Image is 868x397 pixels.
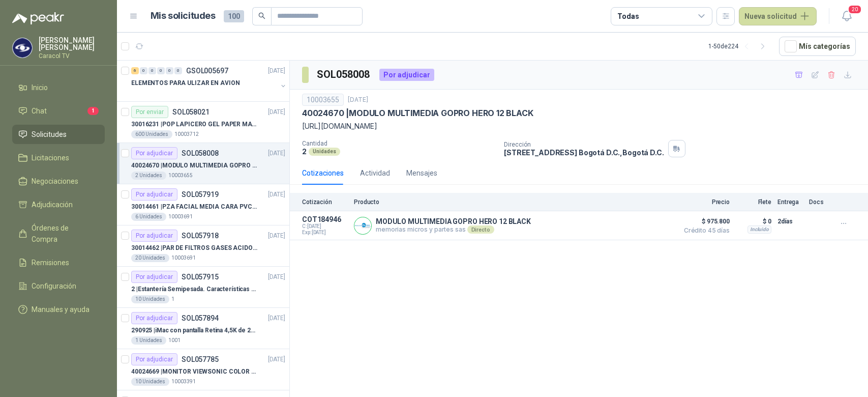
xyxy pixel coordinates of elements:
[354,217,371,234] img: Company Logo
[166,67,173,74] div: 0
[131,353,177,365] div: Por adjudicar
[302,140,496,147] p: Cantidad
[182,150,219,157] p: SOL058008
[268,355,285,364] p: [DATE]
[679,198,730,206] p: Precio
[131,326,258,335] p: 290925 | iMac con pantalla Retina 4,5K de 24 pulgadas M4
[131,295,169,303] div: 10 Unidades
[848,5,862,14] span: 20
[131,67,139,74] div: 6
[151,9,216,23] h1: Mis solicitudes
[182,232,219,239] p: SOL057918
[777,215,803,228] p: 2 días
[157,67,165,74] div: 0
[117,267,289,308] a: Por adjudicarSOL057915[DATE] 2 |Estantería Semipesada. Características en el adjunto10 Unidades1
[131,202,258,212] p: 30014461 | PZA FACIAL MEDIA CARA PVC SERIE 6000 3M
[12,172,105,191] a: Negociaciones
[354,198,673,206] p: Producto
[679,215,730,228] span: $ 975.800
[140,67,147,74] div: 0
[360,167,390,179] div: Actividad
[302,198,348,206] p: Cotización
[131,336,166,345] div: 1 Unidades
[12,276,105,296] a: Configuración
[12,125,105,144] a: Solicitudes
[39,37,105,51] p: [PERSON_NAME] [PERSON_NAME]
[174,67,182,74] div: 0
[12,253,105,272] a: Remisiones
[679,228,730,234] span: Crédito 45 días
[268,231,285,241] p: [DATE]
[12,195,105,214] a: Adjudicación
[467,225,494,234] div: Directo
[309,148,340,156] div: Unidades
[302,147,307,156] p: 2
[268,107,285,117] p: [DATE]
[348,95,368,105] p: [DATE]
[12,78,105,97] a: Inicio
[12,300,105,319] a: Manuales y ayuda
[302,223,348,230] span: C: [DATE]
[131,378,169,386] div: 10 Unidades
[32,129,67,140] span: Solicitudes
[174,130,199,138] p: 10003712
[302,108,533,119] p: 40024670 | MODULO MULTIMEDIA GOPRO HERO 12 BLACK
[258,12,265,19] span: search
[268,272,285,282] p: [DATE]
[131,161,258,171] p: 40024670 | MODULO MULTIMEDIA GOPRO HERO 12 BLACK
[809,198,829,206] p: Docs
[504,148,664,157] p: [STREET_ADDRESS] Bogotá D.C. , Bogotá D.C.
[182,273,219,280] p: SOL057915
[117,143,289,184] a: Por adjudicarSOL058008[DATE] 40024670 |MODULO MULTIMEDIA GOPRO HERO 12 BLACK2 Unidades10003655
[171,378,196,386] p: 10003391
[182,315,219,322] p: SOL057894
[131,285,258,294] p: 2 | Estantería Semipesada. Características en el adjunto
[171,295,174,303] p: 1
[32,152,69,163] span: Licitaciones
[268,149,285,158] p: [DATE]
[12,148,105,167] a: Licitaciones
[131,213,166,221] div: 6 Unidades
[131,367,258,377] p: 40024669 | MONITOR VIEWSONIC COLOR PRO VP2786-4K
[747,225,771,234] div: Incluido
[131,65,287,97] a: 6 0 0 0 0 0 GSOL005697[DATE] ELEMENTOS PARA ULIZAR EN AVION
[168,336,181,345] p: 1001
[302,215,348,223] p: COT184946
[376,217,531,225] p: MODULO MULTIMEDIA GOPRO HERO 12 BLACK
[13,38,32,58] img: Company Logo
[736,198,771,206] p: Flete
[617,11,639,22] div: Todas
[268,190,285,200] p: [DATE]
[317,67,371,82] h3: SOL058008
[87,107,99,115] span: 1
[131,120,258,129] p: 30016231 | POP LAPICERO GEL PAPER MATE INKJOY 0.7 (Revisar el adjunto)
[302,94,344,106] div: 10003655
[708,38,771,54] div: 1 - 50 de 224
[117,184,289,225] a: Por adjudicarSOL057919[DATE] 30014461 |PZA FACIAL MEDIA CARA PVC SERIE 6000 3M6 Unidades10003691
[131,243,258,253] p: 30014462 | PAR DE FILTROS GASES ACIDOS REF.2096 3M
[117,225,289,267] a: Por adjudicarSOL057918[DATE] 30014462 |PAR DE FILTROS GASES ACIDOS REF.2096 3M20 Unidades10003691
[32,176,78,187] span: Negociaciones
[32,105,47,117] span: Chat
[131,147,177,159] div: Por adjudicar
[739,7,817,25] button: Nueva solicitud
[736,215,771,228] p: $ 0
[12,218,105,249] a: Órdenes de Compra
[172,108,209,116] p: SOL058021
[131,130,172,138] div: 600 Unidades
[32,304,89,315] span: Manuales y ayuda
[32,280,76,292] span: Configuración
[32,257,69,268] span: Remisiones
[131,78,240,88] p: ELEMENTOS PARA ULIZAR EN AVION
[131,312,177,324] div: Por adjudicar
[12,12,64,24] img: Logo peakr
[376,225,531,234] p: memorias micros y partes sas
[779,37,856,56] button: Mís categorías
[268,66,285,76] p: [DATE]
[182,191,219,198] p: SOL057919
[131,254,169,262] div: 20 Unidades
[32,222,95,245] span: Órdenes de Compra
[131,230,177,242] div: Por adjudicar
[302,230,348,236] span: Exp: [DATE]
[182,356,219,363] p: SOL057785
